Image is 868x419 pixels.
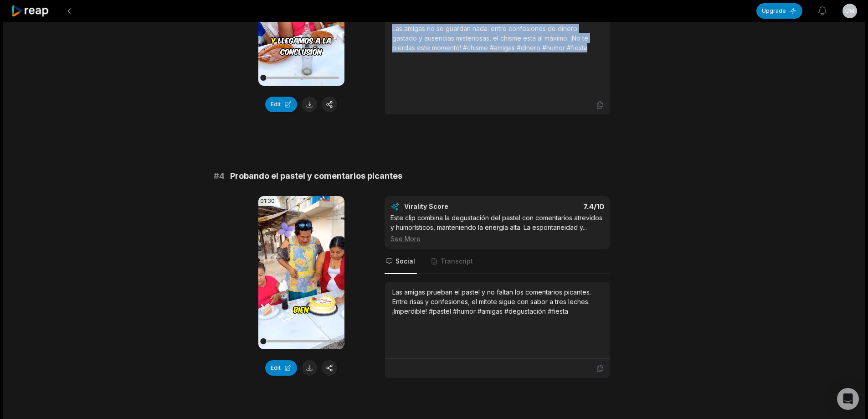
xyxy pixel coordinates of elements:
[441,257,473,266] span: Transcript
[265,97,297,112] button: Edit
[506,202,604,211] div: 7.4 /10
[392,24,602,52] div: Las amigas no se guardan nada: entre confesiones de dinero gastado y ausencias misteriosas, el ch...
[230,170,402,182] span: Probando el pastel y comentarios picantes
[837,388,859,410] div: Open Intercom Messenger
[404,202,502,211] div: Virality Score
[392,287,602,316] div: Las amigas prueban el pastel y no faltan los comentarios picantes. Entre risas y confesiones, el ...
[258,196,344,349] video: Your browser does not support mp4 format.
[214,170,225,182] span: # 4
[265,360,297,376] button: Edit
[390,213,604,243] div: Este clip combina la degustación del pastel con comentarios atrevidos y humorísticos, manteniendo...
[756,3,802,19] button: Upgrade
[385,249,610,274] nav: Tabs
[395,257,415,266] span: Social
[390,234,604,243] div: See More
